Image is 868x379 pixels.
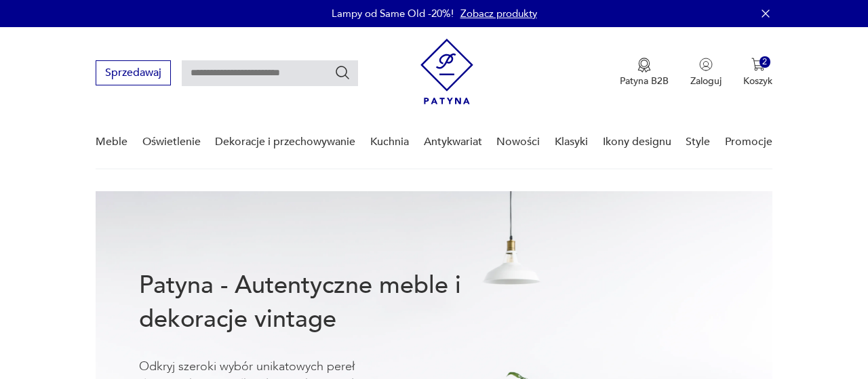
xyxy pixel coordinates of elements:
[555,116,588,168] a: Klasyki
[460,7,537,20] a: Zobacz produkty
[725,116,772,168] a: Promocje
[142,116,201,168] a: Oświetlenie
[96,60,171,85] button: Sprzedawaj
[686,116,710,168] a: Style
[637,58,651,73] img: Ikona medalu
[420,39,473,104] img: Patyna - sklep z meblami i dekoracjami vintage
[424,116,482,168] a: Antykwariat
[620,58,669,87] a: Ikona medaluPatyna B2B
[620,75,669,87] p: Patyna B2B
[620,58,669,87] button: Patyna B2B
[496,116,540,168] a: Nowości
[690,75,722,87] p: Zaloguj
[332,7,454,20] p: Lampy od Same Old -20%!
[96,69,171,79] a: Sprzedawaj
[139,268,505,336] h1: Patyna - Autentyczne meble i dekoracje vintage
[690,58,722,87] button: Zaloguj
[699,58,713,71] img: Ikonka użytkownika
[751,58,765,71] img: Ikona koszyka
[759,56,771,68] div: 2
[334,64,351,81] button: Szukaj
[743,58,772,87] button: 2Koszyk
[370,116,409,168] a: Kuchnia
[603,116,671,168] a: Ikony designu
[743,75,772,87] p: Koszyk
[96,116,127,168] a: Meble
[215,116,355,168] a: Dekoracje i przechowywanie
